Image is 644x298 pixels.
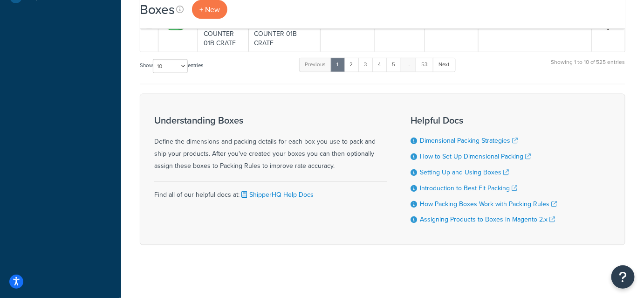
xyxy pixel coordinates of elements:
[420,136,518,146] a: Dimensional Packing Strategies
[140,0,175,19] h1: Boxes
[140,59,203,73] label: Show entries
[420,152,531,161] a: How to Set Up Dimensional Packing
[551,57,625,77] div: Showing 1 to 10 of 525 entries
[331,58,345,72] a: 1
[153,59,188,73] select: Showentries
[420,199,557,209] a: How Packing Boxes Work with Packing Rules
[199,4,220,15] span: + New
[611,265,635,289] button: Open Resource Center
[420,183,517,193] a: Introduction to Best Fit Packing
[154,115,387,125] h3: Understanding Boxes
[240,190,314,200] a: ShipperHQ Help Docs
[401,58,417,72] a: …
[425,16,478,52] td: 27.0
[249,16,321,52] td: HYBRID PRO COUNTER 01B CRATE
[154,181,387,201] div: Find all of our helpful docs at:
[358,58,373,72] a: 3
[321,16,375,52] td: 48.0
[344,58,359,72] a: 2
[154,115,387,172] div: Define the dimensions and packing details for each box you use to pack and ship your products. Af...
[386,58,402,72] a: 5
[198,16,249,52] td: HYBRID PRO COUNTER 01B CRATE
[433,58,456,72] a: Next
[411,115,557,125] h3: Helpful Docs
[420,167,509,177] a: Setting Up and Using Boxes
[375,16,425,52] td: 47.0
[299,58,332,72] a: Previous
[479,16,592,52] td: No
[420,215,555,225] a: Assigning Products to Boxes in Magento 2.x
[372,58,387,72] a: 4
[416,58,434,72] a: 53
